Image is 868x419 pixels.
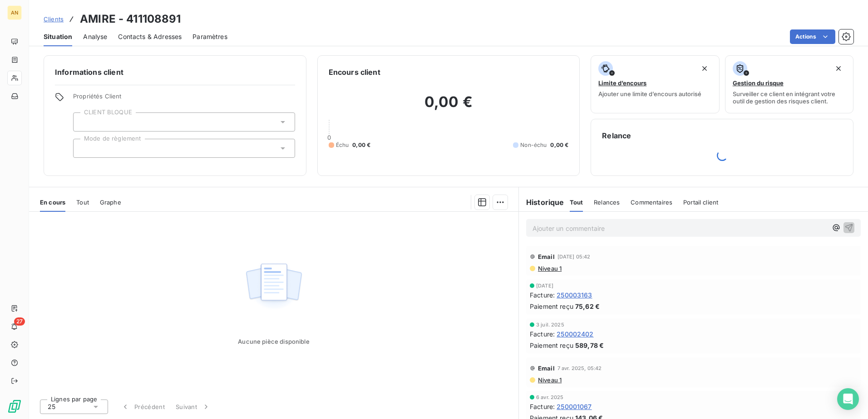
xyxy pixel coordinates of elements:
span: 250001067 [557,402,592,411]
span: 3 juil. 2025 [536,322,564,327]
span: Tout [76,199,89,206]
span: Portail client [683,199,718,206]
span: 7 avr. 2025, 05:42 [557,365,602,371]
button: Actions [790,29,835,44]
span: Non-échu [520,141,547,149]
span: Limite d’encours [598,79,646,87]
span: Aucune pièce disponible [238,338,309,345]
span: Tout [570,199,583,206]
span: 589,78 € [575,341,604,350]
span: En cours [40,199,65,206]
h6: Relance [602,130,842,141]
span: Facture : [530,329,555,339]
span: Graphe [100,199,121,206]
h3: AMIRE - 411108891 [80,11,181,27]
img: Logo LeanPay [7,399,22,414]
span: Paramètres [192,32,227,41]
span: 250003163 [557,290,592,300]
button: Gestion du risqueSurveiller ce client en intégrant votre outil de gestion des risques client. [725,55,853,113]
span: Gestion du risque [733,79,784,87]
span: Niveau 1 [537,265,562,272]
span: Facture : [530,290,555,300]
span: Paiement reçu [530,302,573,311]
span: 27 [14,317,25,326]
span: Clients [44,15,64,23]
div: AN [7,5,22,20]
h2: 0,00 € [329,93,569,120]
span: [DATE] 05:42 [557,254,591,259]
span: Commentaires [631,199,672,206]
h6: Informations client [55,67,295,78]
span: 6 avr. 2025 [536,395,564,400]
span: Surveiller ce client en intégrant votre outil de gestion des risques client. [733,90,846,105]
span: 250002402 [557,329,593,339]
h6: Encours client [329,67,380,78]
img: Empty state [245,258,303,315]
a: Clients [44,15,64,24]
span: 0,00 € [352,141,370,149]
span: Propriétés Client [73,93,295,105]
span: Analyse [83,32,107,41]
span: 25 [48,402,55,411]
input: Ajouter une valeur [81,118,88,126]
span: 75,62 € [575,302,600,311]
span: Email [538,253,555,260]
span: Contacts & Adresses [118,32,182,41]
span: 0 [327,134,331,141]
button: Suivant [170,397,216,416]
span: Échu [336,141,349,149]
span: Situation [44,32,72,41]
span: Paiement reçu [530,341,573,350]
button: Limite d’encoursAjouter une limite d’encours autorisé [591,55,719,113]
h6: Historique [519,197,564,208]
span: 0,00 € [550,141,568,149]
span: Relances [594,199,620,206]
div: Open Intercom Messenger [837,388,859,410]
span: Facture : [530,402,555,411]
span: [DATE] [536,283,553,288]
button: Précédent [115,397,170,416]
span: Niveau 1 [537,376,562,384]
span: Email [538,365,555,372]
span: Ajouter une limite d’encours autorisé [598,90,701,97]
input: Ajouter une valeur [81,144,88,152]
